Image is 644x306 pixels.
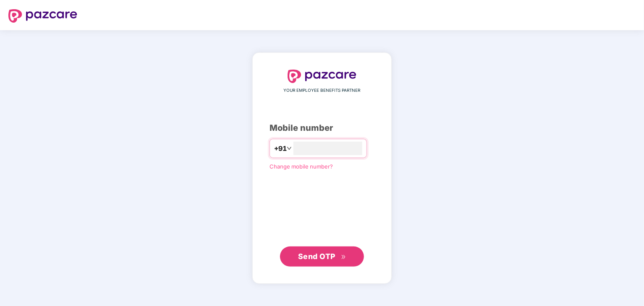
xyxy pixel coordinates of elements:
[270,122,374,135] div: Mobile number
[341,254,346,260] span: double-right
[280,246,364,267] button: Send OTPdouble-right
[270,163,333,170] a: Change mobile number?
[8,9,77,23] img: logo
[288,70,356,83] img: logo
[298,252,335,261] span: Send OTP
[274,143,287,154] span: +91
[284,87,361,94] span: YOUR EMPLOYEE BENEFITS PARTNER
[287,146,292,151] span: down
